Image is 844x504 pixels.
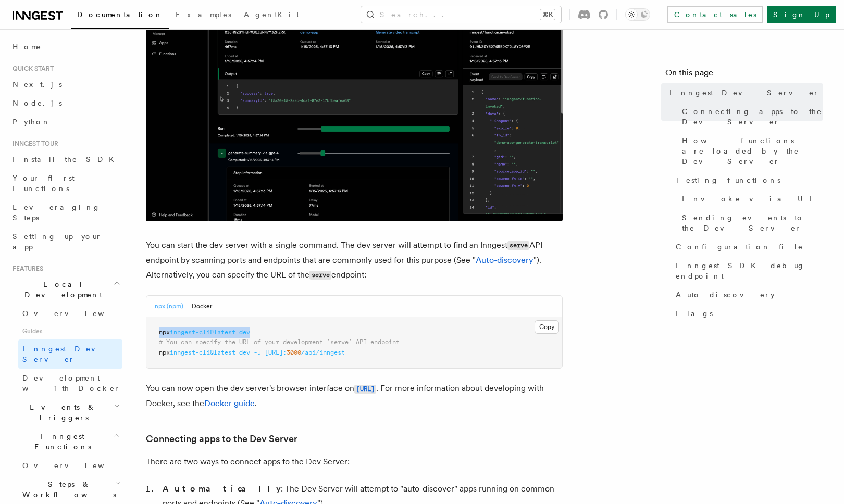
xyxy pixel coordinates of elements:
a: Leveraging Steps [8,198,122,227]
span: Testing functions [676,175,780,185]
span: Leveraging Steps [13,203,101,222]
span: inngest-cli@latest [170,329,235,336]
code: serve [309,271,331,280]
button: Toggle dark mode [625,8,650,21]
span: inngest-cli@latest [170,349,235,356]
a: Node.js [8,94,122,112]
span: -u [254,349,261,356]
a: Overview [18,304,122,323]
span: Guides [18,323,122,339]
span: Configuration file [676,242,803,252]
button: Copy [535,320,559,334]
a: Your first Functions [8,169,122,198]
code: [URL] [354,385,376,394]
span: Inngest tour [8,140,58,148]
strong: Automatically [163,484,281,494]
span: Invoke via UI [682,194,821,204]
span: Connecting apps to the Dev Server [682,106,823,127]
span: Overview [22,309,130,318]
span: How functions are loaded by the Dev Server [682,135,823,167]
a: Testing functions [672,171,823,190]
button: Inngest Functions [8,427,122,456]
span: Quick start [8,65,54,73]
a: Auto-discovery [672,285,823,304]
a: How functions are loaded by the Dev Server [678,131,823,171]
span: Inngest Dev Server [669,87,820,98]
span: Install the SDK [13,155,120,163]
a: Inngest SDK debug endpoint [672,256,823,285]
span: Flags [676,308,713,319]
span: Node.js [13,99,62,107]
button: Steps & Workflows [18,475,122,504]
span: Development with Docker [22,374,120,393]
a: Python [8,112,122,131]
span: /api/inngest [301,349,345,356]
span: Sending events to the Dev Server [682,212,823,233]
span: Documentation [77,10,163,19]
a: [URL] [354,383,376,393]
a: Docker guide [204,398,255,408]
button: npx (npm) [155,296,183,317]
kbd: ⌘K [540,9,555,20]
a: AgentKit [238,3,305,28]
span: npx [159,349,170,356]
a: Home [8,37,122,56]
span: AgentKit [244,10,299,19]
a: Contact sales [667,6,763,23]
a: Flags [672,304,823,323]
span: Setting up your app [13,232,102,251]
span: Your first Functions [13,174,75,193]
a: Inngest Dev Server [18,339,122,369]
span: Local Development [8,279,114,300]
span: Examples [176,10,231,19]
a: Sending events to the Dev Server [678,208,823,237]
div: Local Development [8,304,122,398]
a: Connecting apps to the Dev Server [146,432,297,446]
a: Auto-discovery [476,255,533,265]
span: dev [239,329,250,336]
button: Local Development [8,275,122,304]
a: Next.js [8,75,122,94]
button: Search...⌘K [361,6,561,23]
span: Inngest SDK debug endpoint [676,260,823,281]
span: Events & Triggers [8,402,114,423]
span: [URL]: [265,349,287,356]
span: Steps & Workflows [18,479,116,500]
span: 3000 [287,349,301,356]
a: Overview [18,456,122,475]
span: Next.js [13,80,62,89]
span: Inngest Functions [8,431,113,452]
code: serve [507,241,529,250]
a: Inngest Dev Server [665,83,823,102]
button: Docker [192,296,212,317]
p: You can now open the dev server's browser interface on . For more information about developing wi... [146,381,563,411]
span: Inngest Dev Server [22,345,111,363]
a: Development with Docker [18,369,122,398]
span: Features [8,264,43,273]
span: Overview [22,461,130,470]
a: Setting up your app [8,227,122,256]
span: Auto-discovery [676,289,775,300]
span: # You can specify the URL of your development `serve` API endpoint [159,338,400,346]
a: Invoke via UI [678,190,823,208]
a: Install the SDK [8,150,122,169]
a: Documentation [71,3,169,29]
span: Home [13,42,42,52]
span: dev [239,349,250,356]
a: Sign Up [767,6,836,23]
a: Connecting apps to the Dev Server [678,102,823,131]
p: You can start the dev server with a single command. The dev server will attempt to find an Innges... [146,238,563,283]
a: Examples [169,3,238,28]
button: Events & Triggers [8,398,122,427]
span: Python [13,118,51,126]
h4: On this page [665,67,823,83]
p: There are two ways to connect apps to the Dev Server: [146,455,563,469]
span: npx [159,329,170,336]
a: Configuration file [672,237,823,256]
